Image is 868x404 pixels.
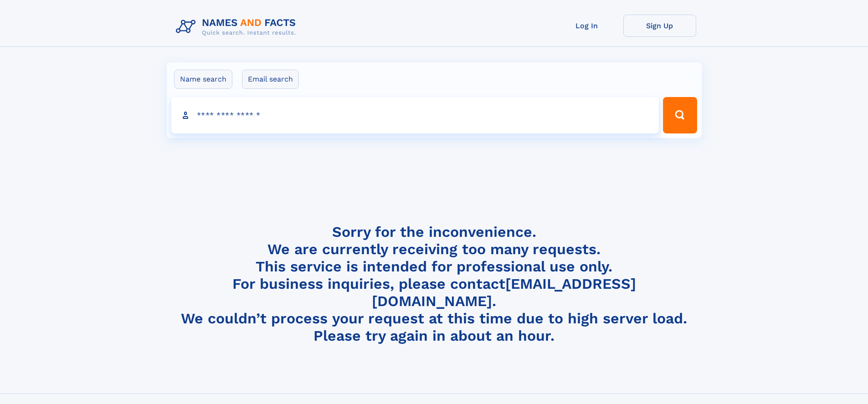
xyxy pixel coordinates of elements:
[172,223,696,345] h4: Sorry for the inconvenience. We are currently receiving too many requests. This service is intend...
[372,275,636,310] a: [EMAIL_ADDRESS][DOMAIN_NAME]
[174,70,232,89] label: Name search
[171,97,659,133] input: search input
[172,15,303,39] img: Logo Names and Facts
[242,70,299,89] label: Email search
[550,15,623,37] a: Log In
[623,15,696,37] a: Sign Up
[663,97,697,133] button: Search Button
